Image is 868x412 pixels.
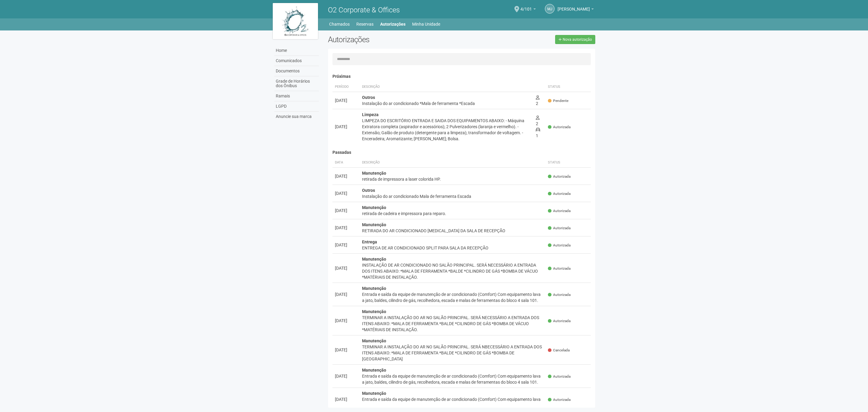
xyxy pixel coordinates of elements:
[563,37,592,42] span: Nova autorização
[548,174,571,179] span: Autorizada
[332,158,360,168] th: Data
[332,74,591,79] h4: Próximas
[520,1,532,11] span: 4/101
[362,211,543,217] div: retirada de cadeira e impressora para reparo.
[362,262,543,280] div: INSTALAÇÃO DE AR CONDICIONADO NO SALÃO PRINCIPAL. SERÁ NECESSÁRIO A ENTRADA DOS ITENS ABAIXO: *MA...
[362,205,386,210] strong: Manutenção
[548,374,571,379] span: Autorizada
[274,76,319,91] a: Grade de Horários dos Ônibus
[548,397,571,402] span: Autorizada
[555,35,595,44] a: Nova autorização
[362,176,543,182] div: retirada de impressora a laser colorida HP.
[548,208,571,214] span: Autorizada
[335,208,357,214] div: [DATE]
[362,245,543,251] div: ENTREGA DE AR CONDICIONADO SPLIT PARA SALA DA RECEPÇÃO
[328,35,457,44] h2: Autorizações
[362,396,543,408] div: Entrada e saída da equipe de manutenção de ar condicionado (Comfort) Com equipamento lava a jato,...
[362,188,375,193] strong: Outros
[548,292,571,297] span: Autorizada
[273,3,318,39] img: logo.jpg
[274,91,319,101] a: Ramais
[362,222,386,227] strong: Manutenção
[274,46,319,56] a: Home
[545,82,591,92] th: Status
[274,101,319,112] a: LGPD
[536,127,540,138] span: 1
[548,319,571,324] span: Autorizada
[362,171,386,176] strong: Manutenção
[380,20,405,28] a: Autorizações
[362,257,386,261] strong: Manutenção
[520,8,536,12] a: 4/101
[362,368,386,372] strong: Manutenção
[362,95,375,100] strong: Outros
[335,97,357,103] div: [DATE]
[548,226,571,231] span: Autorizada
[335,242,357,248] div: [DATE]
[548,191,571,196] span: Autorizada
[548,266,571,271] span: Autorizada
[362,228,543,234] div: RETIRADA DO AR CONDICIONADO [MEDICAL_DATA] DA SALA DE RECEPÇÃO
[362,344,543,362] div: TERMINAR A INSTALAÇÃO DO AR NO SALÃO PRINCIPAL. SERÁ NBECESSÁRIO A ENTRADA DOS ITENS ABAIXO: *MAL...
[362,338,386,343] strong: Manutenção
[360,82,533,92] th: Descrição
[332,82,360,92] th: Período
[536,115,539,126] span: 2
[335,173,357,179] div: [DATE]
[545,158,591,168] th: Status
[335,291,357,297] div: [DATE]
[545,4,555,14] a: MJ
[362,118,531,142] div: LIMPEZA DO ESCRITÓRIO ENTRADA E SAIDA DOS EQUIPAMENTOS ABAIXO: - Máquina Extratora completa (aspi...
[548,98,568,103] span: Pendente
[362,193,543,199] div: Instalação do ar condicionado Mala de ferramenta Escada
[548,125,571,130] span: Autorizada
[335,318,357,324] div: [DATE]
[362,315,543,333] div: TERMINAR A INSTALAÇÃO DO AR NO SALÃO PRINCIPAL. SERÁ NECESSÁRIO A ENTRADA DOS ITENS ABAIXO: *MALA...
[335,124,357,130] div: [DATE]
[548,243,571,248] span: Autorizada
[362,239,377,244] strong: Entrega
[558,8,594,12] a: [PERSON_NAME]
[274,56,319,66] a: Comunicados
[356,20,374,28] a: Reservas
[335,190,357,196] div: [DATE]
[362,291,543,303] div: Entrada e saída da equipe de manutenção de ar condicionado (Comfort) Com equipamento lava a jato,...
[362,309,386,314] strong: Manutenção
[274,112,319,122] a: Anuncie sua marca
[362,100,531,106] div: Instalação do ar condicionado *Mala de ferramenta *Escada
[536,95,539,106] span: 2
[335,225,357,231] div: [DATE]
[558,1,590,11] span: Marcelle Junqueiro
[412,20,440,28] a: Minha Unidade
[328,6,400,14] span: O2 Corporate & Offices
[362,373,543,385] div: Entrada e saída da equipe de manutenção de ar condicionado (Comfort) Com equipamento lava a jato,...
[362,286,386,291] strong: Manutenção
[335,373,357,379] div: [DATE]
[335,347,357,353] div: [DATE]
[362,112,379,117] strong: Limpeza
[274,66,319,76] a: Documentos
[332,150,591,155] h4: Passadas
[360,158,546,168] th: Descrição
[548,348,570,353] span: Cancelada
[329,20,350,28] a: Chamados
[335,396,357,402] div: [DATE]
[362,391,386,396] strong: Manutenção
[335,265,357,271] div: [DATE]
